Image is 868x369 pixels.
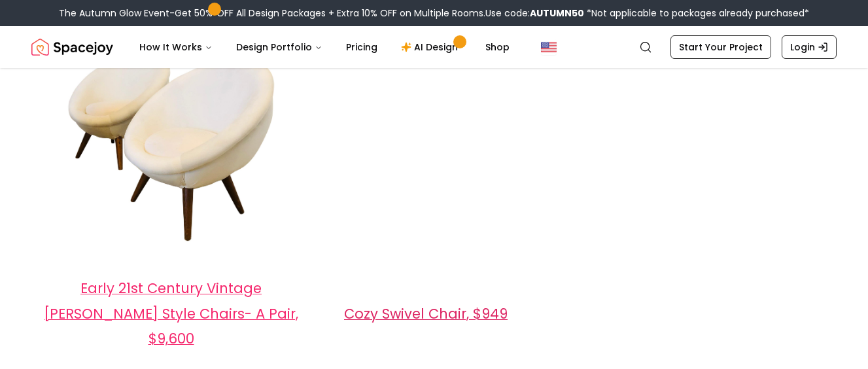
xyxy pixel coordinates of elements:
[57,32,286,261] img: Jean Royere Style Chairs
[391,34,472,60] a: AI Design
[475,34,520,60] a: Shop
[530,7,584,20] b: AUTUMN50
[129,34,520,60] nav: Main
[344,307,508,323] a: Cozy Swivel Chair, $949
[485,7,584,20] span: Use code:
[344,304,508,323] span: Cozy Swivel Chair, $949
[31,26,837,68] nav: Global
[129,34,223,60] button: How It Works
[670,35,771,59] a: Start Your Project
[311,32,540,261] img: Cozy Swivel Chair
[584,7,809,20] span: *Not applicable to packages already purchased*
[59,7,809,20] div: The Autumn Glow Event-Get 50% OFF All Design Packages + Extra 10% OFF on Multiple Rooms.
[782,35,837,59] a: Login
[31,34,113,60] img: Spacejoy Logo
[541,39,557,55] img: United States
[44,282,298,347] a: Early 21st Century Vintage [PERSON_NAME] Style Chairs- A Pair, $9,600
[336,34,388,60] a: Pricing
[31,34,113,60] a: Spacejoy
[226,34,333,60] button: Design Portfolio
[44,279,298,347] span: Early 21st Century Vintage [PERSON_NAME] Style Chairs- A Pair, $9,600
